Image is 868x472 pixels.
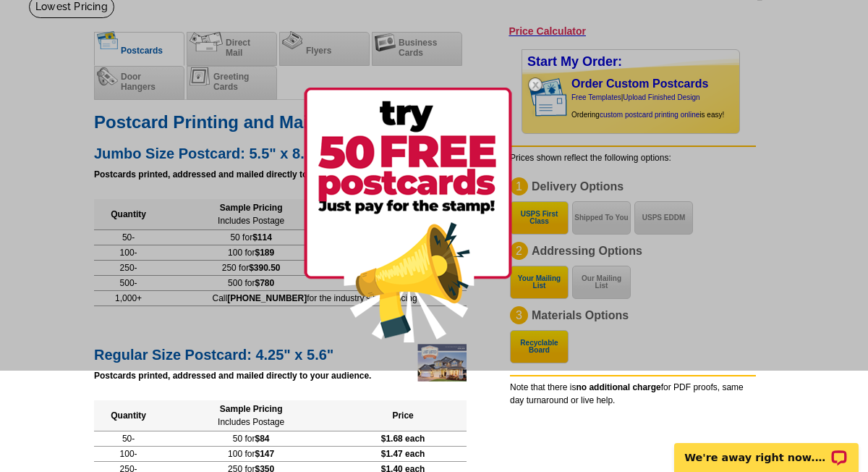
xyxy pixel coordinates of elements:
[514,64,556,106] img: closebutton.png
[163,431,339,446] td: 50 for
[304,88,512,342] img: 50free.png
[218,417,284,427] span: Includes Postage
[94,400,163,431] th: Quantity
[255,449,274,459] span: $147
[665,426,868,472] iframe: LiveChat chat widget
[381,434,425,444] span: $1.68 each
[339,400,467,431] th: Price
[94,431,163,446] td: 50-
[255,434,269,444] span: $84
[163,400,339,431] th: Sample Pricing
[94,446,163,461] td: 100-
[510,375,756,407] div: Note that there is for PDF proofs, same day turnaround or live help.
[381,449,425,459] span: $1.47 each
[94,371,371,381] strong: Postcards printed, addressed and mailed directly to your audience.
[576,382,660,392] b: no additional charge
[163,446,339,461] td: 100 for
